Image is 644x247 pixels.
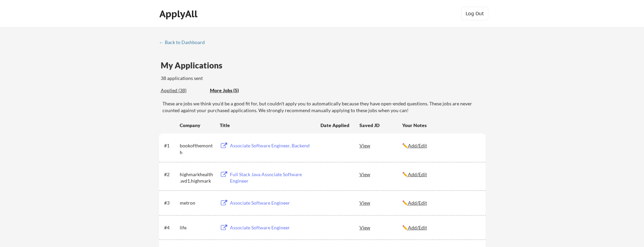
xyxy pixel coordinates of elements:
div: Associate Software Engineer [230,200,314,206]
div: ✏️ [402,171,480,178]
div: Saved JD [359,119,402,131]
u: Add/Edit [408,225,427,230]
div: Title [220,122,314,129]
div: These are all the jobs you've been applied to so far. [161,87,205,94]
div: Associate Software Engineer [230,224,314,231]
div: These are job applications we think you'd be a good fit for, but couldn't apply you to automatica... [210,87,260,94]
u: Add/Edit [408,200,427,206]
div: #4 [164,224,177,231]
div: More Jobs (5) [210,87,260,94]
div: Company [180,122,214,129]
button: Log Out [461,7,488,20]
u: Add/Edit [408,171,427,177]
div: Applied (38) [161,87,205,94]
div: #2 [164,171,177,178]
div: View [359,197,402,209]
div: ApplyAll [159,8,199,20]
div: highmarkhealth.wd1.highmark [180,171,214,184]
a: ← Back to Dashboard [159,40,210,46]
div: Date Applied [320,122,350,129]
div: Full Stack Java Associate Software Engineer [230,171,314,184]
div: These are jobs we think you'd be a good fit for, but couldn't apply you to automatically because ... [162,100,486,114]
u: Add/Edit [408,143,427,148]
div: Your Notes [402,122,480,129]
div: #1 [164,142,177,149]
div: My Applications [161,61,228,69]
div: metron [180,200,214,206]
div: ✏️ [402,200,480,206]
div: bookofthemonth [180,142,214,156]
div: #3 [164,200,177,206]
div: life [180,224,214,231]
div: ✏️ [402,224,480,231]
div: 38 applications sent [161,75,292,82]
div: View [359,221,402,233]
div: ✏️ [402,142,480,149]
div: ← Back to Dashboard [159,40,210,45]
div: Associate Software Engineer, Backend [230,142,314,149]
div: View [359,168,402,180]
div: View [359,139,402,151]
